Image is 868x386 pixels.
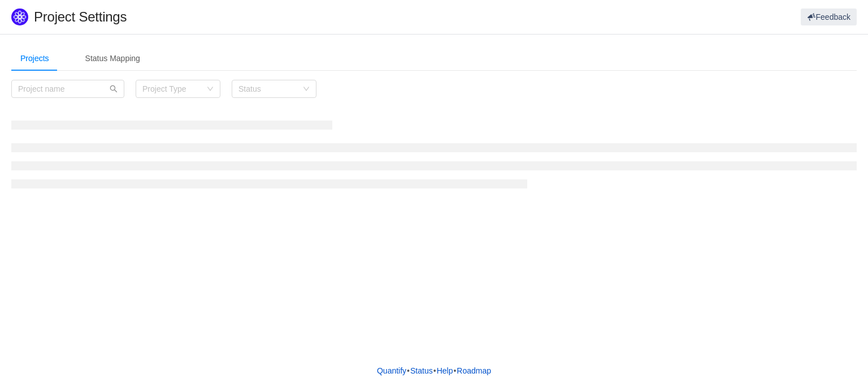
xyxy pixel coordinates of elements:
[456,362,492,379] a: Roadmap
[142,83,201,95] div: Project Type
[303,85,310,93] i: icon: down
[76,46,149,71] div: Status Mapping
[410,362,433,379] a: Status
[11,80,124,98] input: Project name
[238,83,297,95] div: Status
[453,366,456,375] span: •
[11,8,28,25] img: Quantify
[407,366,410,375] span: •
[801,8,857,25] button: Feedback
[376,362,407,379] a: Quantify
[207,85,214,93] i: icon: down
[433,366,436,375] span: •
[110,85,118,93] i: icon: search
[436,362,454,379] a: Help
[11,46,58,71] div: Projects
[34,8,520,25] h1: Project Settings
